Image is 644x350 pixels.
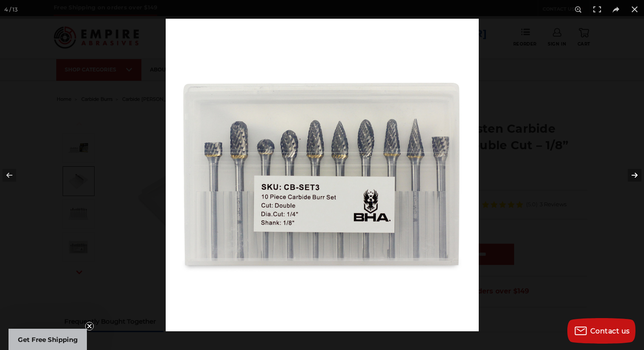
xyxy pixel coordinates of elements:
[590,327,630,335] span: Contact us
[85,322,94,330] button: Close teaser
[18,336,78,344] span: Get Free Shipping
[9,329,87,350] div: Get Free ShippingClose teaser
[614,154,644,196] button: Next (arrow right)
[567,318,635,344] button: Contact us
[166,19,479,331] img: CB-SET3-1-8-Carbide-Burr-double-cut-10pcs-tungsten-bits-pack__19731.1646325151.jpg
